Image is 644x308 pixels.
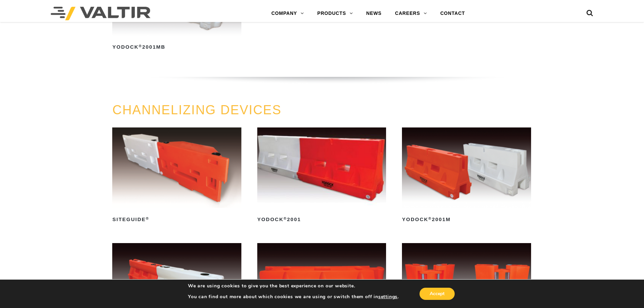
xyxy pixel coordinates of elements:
p: You can find out more about which cookies we are using or switch them off in . [188,294,399,300]
a: CHANNELIZING DEVICES [112,103,281,117]
a: Yodock®2001 [257,127,386,225]
button: Accept [420,288,455,300]
p: We are using cookies to give you the best experience on our website. [188,283,399,289]
h2: Yodock 2001 [257,214,386,225]
a: PRODUCTS [311,7,360,20]
sup: ® [139,44,142,48]
a: NEWS [359,7,388,20]
img: Valtir [51,7,150,20]
h2: Yodock 2001M [402,214,531,225]
a: Yodock®2001M [402,127,531,225]
img: Yodock 2001 Water Filled Barrier and Barricade [257,127,386,208]
a: SiteGuide® [112,127,241,225]
a: CONTACT [433,7,472,20]
a: COMPANY [265,7,311,20]
h2: SiteGuide [112,214,241,225]
button: settings [378,294,398,300]
a: CAREERS [388,7,434,20]
sup: ® [428,216,432,220]
sup: ® [284,216,287,220]
sup: ® [146,216,149,220]
h2: Yodock 2001MB [112,42,241,53]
